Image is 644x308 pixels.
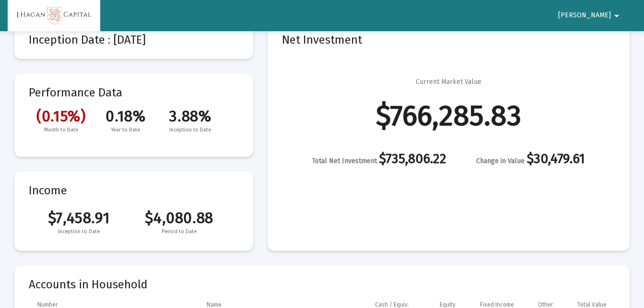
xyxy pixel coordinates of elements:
[94,125,158,135] span: Year to Date
[15,6,93,25] img: Dashboard
[158,125,222,135] span: Inception to Date
[312,157,377,165] span: Total Net Investment
[558,12,611,20] span: [PERSON_NAME]
[29,125,94,135] span: Month to Date
[547,6,634,25] button: [PERSON_NAME]
[158,107,222,125] span: 3.88%
[611,6,622,25] mat-icon: arrow_drop_down
[476,154,585,166] div: $30,479.61
[282,35,615,45] mat-card-title: Net Investment
[476,157,525,165] span: Change in Value
[94,107,158,125] span: 0.18%
[129,227,229,237] span: Period to Date
[416,77,481,87] div: Current Market Value
[29,186,239,195] mat-card-title: Income
[29,88,239,135] mat-card-title: Performance Data
[376,111,521,120] div: $766,285.83
[29,227,129,237] span: Inception to Date
[29,280,615,289] mat-card-title: Accounts in Household
[29,209,129,227] span: $7,458.91
[129,209,229,227] span: $4,080.88
[312,154,446,166] div: $735,806.22
[29,35,239,45] mat-card-title: Inception Date : [DATE]
[29,107,94,125] span: (0.15%)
